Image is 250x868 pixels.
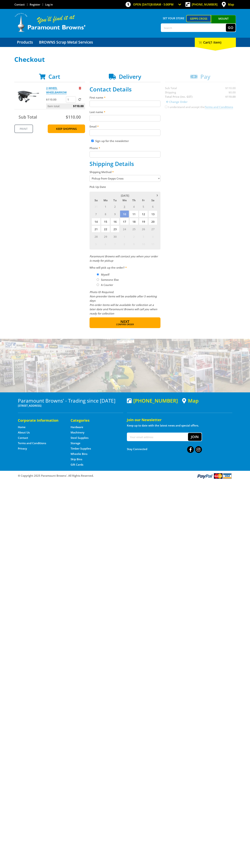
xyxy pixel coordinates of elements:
[90,151,160,158] input: Please enter your telephone number.
[119,73,141,80] span: Delivery
[148,198,157,203] span: Sa
[127,417,232,422] h5: Join our Newsletter
[127,433,188,441] input: Your email address
[90,115,160,121] input: Please enter your last name.
[100,282,114,288] label: A Courier
[95,139,129,143] label: Sign up for the newsletter
[71,457,82,461] a: Go to the Skip Bins page
[91,225,101,233] span: 21
[71,425,83,429] a: Go to the Hardware page
[91,233,101,240] span: 28
[110,240,120,248] span: 7
[120,319,129,324] span: Next
[14,13,86,32] img: Paramount Browns'
[110,198,120,203] span: Tu
[129,198,138,203] span: Th
[101,218,110,225] span: 15
[120,225,129,233] span: 24
[127,423,232,428] p: Keep up to date with the latest news and special offers.
[101,210,110,218] span: 8
[46,97,65,102] p: $110.00
[161,15,186,21] span: Set your store
[110,225,120,233] span: 23
[129,225,138,233] span: 25
[18,425,26,429] a: Go to the Home page
[90,185,160,189] label: Pick Up Date
[46,86,67,94] a: 2-WHEEL WHEELBARROW
[18,441,46,445] a: Go to the Terms and Conditions page
[110,218,120,225] span: 16
[48,73,60,80] span: Cart
[90,101,160,107] input: Please enter your first name.
[148,218,157,225] span: 20
[71,441,80,445] a: Go to the Storage page
[127,398,178,403] div: [PHONE_NUMBER]
[71,431,84,434] a: Go to the Machinery page
[120,218,129,225] span: 17
[18,398,123,403] h3: Paramount Browns' - Trading since [DATE]
[90,317,160,328] button: Next Confirm order
[45,3,53,6] a: Log in
[100,277,120,283] label: Someone Else
[18,431,30,434] a: Go to the About Us page
[129,203,138,210] span: 4
[91,210,101,218] span: 7
[90,129,160,136] input: Please enter your email address.
[36,38,96,47] a: Go to the BROWNS Scrap Metal Services page
[120,203,129,210] span: 3
[90,95,160,100] label: First name
[101,198,110,203] span: Mo
[121,194,129,197] span: [DATE]
[110,233,120,240] span: 30
[120,240,129,248] span: 8
[18,86,39,107] img: 2-WHEEL WHEELBARROW
[14,473,236,479] div: ® Copyright 2025 Paramount Browns'. All Rights Reserved.
[91,240,101,248] span: 5
[120,233,129,240] span: 1
[97,323,153,326] span: Confirm order
[139,210,148,218] span: 12
[18,403,123,408] p: [STREET_ADDRESS]
[91,203,101,210] span: 31
[151,3,174,6] span: 8:00am - 5:00pm
[90,175,160,182] select: Please select a shipping method.
[71,418,116,423] h5: Categories
[97,284,99,286] input: Please select who will pick up the order.
[127,445,202,453] div: Stay Connected
[186,15,211,22] a: Gepps Cross
[90,290,157,315] em: Photo ID Required. Non-preorder items will be available after 5 working days Pre-order items will...
[211,15,236,29] a: Mount [PERSON_NAME]
[30,3,40,6] a: Go to the registration page
[71,463,83,467] a: Go to the Gift Cards page
[46,103,85,109] p: Item total:
[97,273,99,276] input: Please select who will pick up the order.
[14,38,36,47] a: Go to the Products page
[101,203,110,210] span: 1
[195,38,236,47] div: Cart
[90,124,160,129] label: Email
[139,198,148,203] span: Fr
[161,24,226,32] input: Search
[97,278,99,281] input: Please select who will pick up the order.
[197,473,232,479] img: PayPal, Mastercard, Visa accepted
[110,210,120,218] span: 9
[120,198,129,203] span: We
[73,103,84,109] span: $110.00
[90,146,160,150] label: Phone
[71,436,88,440] a: Go to the Steel Supplies page
[139,240,148,248] span: 10
[79,86,81,90] a: Remove from cart
[14,124,33,133] a: Print
[71,447,91,450] a: Go to the Timber Supplies page
[139,218,148,225] span: 19
[66,114,81,120] span: $110.00
[210,40,221,44] span: (1 item)
[19,114,37,120] span: Sub Total
[129,233,138,240] span: 2
[90,110,160,114] label: Last name
[48,124,85,133] a: Keep Shopping
[139,203,148,210] span: 5
[90,265,160,270] label: Who will pick up the order?
[133,3,174,6] span: OPEN [DATE]
[148,225,157,233] span: 27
